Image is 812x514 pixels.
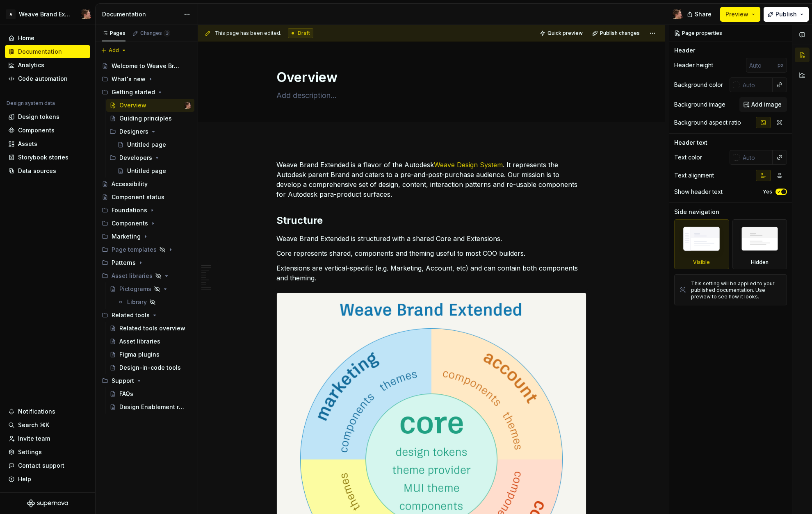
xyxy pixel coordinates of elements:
span: Preview [725,10,748,18]
div: Weave Brand Extended [19,10,71,18]
div: A [6,9,16,19]
div: Text alignment [674,171,714,180]
div: Background color [674,81,723,89]
a: Pictograms [106,282,194,296]
div: Asset libraries [119,337,160,346]
p: Core represents shared, components and theming useful to most COO builders. [276,248,586,258]
a: Settings [5,446,90,459]
a: Design tokens [5,110,90,123]
div: Pictograms [119,285,151,293]
a: Design Enablement requests [106,400,194,414]
div: Developers [119,154,152,162]
div: Background image [674,100,725,109]
div: Settings [18,448,42,456]
a: Welcome to Weave Brand Extended [98,59,194,73]
div: Side navigation [674,208,719,216]
p: px [778,62,784,68]
div: This setting will be applied to your published documentation. Use preview to see how it looks. [691,280,782,300]
div: Documentation [102,10,180,18]
div: Overview [119,101,146,109]
div: Design system data [7,100,55,107]
div: Hidden [732,219,787,269]
div: Text color [674,153,702,161]
div: Developers [106,151,194,164]
a: OverviewAlexis Morin [106,99,194,112]
a: Documentation [5,45,90,58]
a: Supernova Logo [27,499,68,507]
div: Getting started [98,86,194,99]
div: Designers [119,127,148,136]
div: Design-in-code tools [119,364,181,372]
span: Draft [298,30,310,36]
div: Page tree [98,59,194,414]
input: Auto [739,150,773,165]
div: FAQs [119,390,133,398]
div: What's new [98,73,194,86]
div: Foundations [112,206,147,214]
p: Weave Brand Extended is a flavor of the Autodesk . It represents the Autodesk parent Brand and ca... [276,160,586,199]
input: Auto [746,58,778,73]
div: Components [18,126,55,134]
span: Share [695,10,712,18]
div: Asset libraries [98,269,194,282]
input: Auto [739,77,773,92]
div: Support [112,377,134,385]
a: Component status [98,191,194,204]
div: Related tools overview [119,324,185,332]
div: Getting started [112,88,155,96]
div: Page templates [98,243,194,256]
div: Data sources [18,167,56,175]
button: Share [683,7,717,22]
span: Publish changes [600,30,640,36]
div: Hidden [751,259,769,266]
div: What's new [112,75,146,83]
div: Welcome to Weave Brand Extended [112,62,179,70]
div: Untitled page [127,167,166,175]
div: Design Enablement requests [119,403,187,411]
div: Show header text [674,188,723,196]
a: FAQs [106,387,194,400]
p: Extensions are vertical-specific (e.g. Marketing, Account, etc) and can contain both components a... [276,263,586,283]
a: Untitled page [114,164,194,177]
div: Library [127,298,147,306]
div: Pages [102,30,125,36]
div: Foundations [98,204,194,217]
span: Add [109,47,119,54]
textarea: Overview [275,68,585,87]
a: Assets [5,137,90,150]
span: Publish [776,10,797,18]
div: Marketing [98,230,194,243]
a: Asset libraries [106,335,194,348]
button: AWeave Brand ExtendedAlexis Morin [2,5,94,23]
a: Related tools overview [106,322,194,335]
a: Design-in-code tools [106,361,194,374]
div: Invite team [18,434,50,443]
div: Visible [674,219,729,269]
div: Code automation [18,75,68,83]
div: Components [98,217,194,230]
div: Search ⌘K [18,421,49,429]
div: Patterns [112,259,136,267]
button: Notifications [5,405,90,418]
div: Header height [674,61,713,69]
div: Support [98,374,194,387]
div: Component status [112,193,164,201]
a: Code automation [5,72,90,85]
img: Alexis Morin [673,9,682,19]
div: Patterns [98,256,194,269]
div: Header [674,46,695,55]
button: Publish changes [590,27,643,39]
div: Accessibility [112,180,148,188]
button: Add [98,45,129,56]
a: Data sources [5,164,90,177]
button: Add image [739,97,787,112]
div: Visible [693,259,710,266]
label: Yes [763,189,772,195]
a: Guiding principles [106,112,194,125]
img: Alexis Morin [81,9,91,19]
button: Publish [764,7,809,22]
button: Contact support [5,459,90,472]
div: Marketing [112,232,141,241]
div: Home [18,34,34,42]
div: Documentation [18,48,62,56]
